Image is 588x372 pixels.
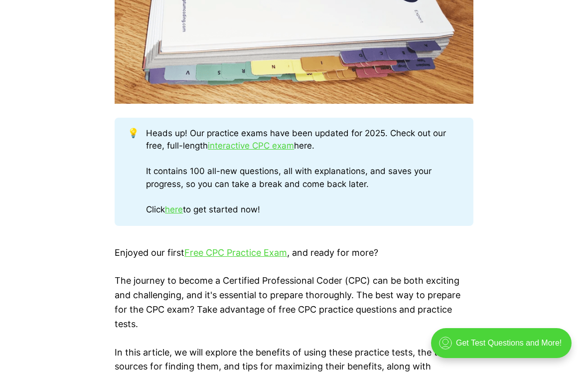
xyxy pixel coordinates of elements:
iframe: portal-trigger [423,323,588,372]
p: The journey to become a Certified Professional Coder (CPC) can be both exciting and challenging, ... [115,274,473,331]
a: here [165,204,183,214]
a: Free CPC Practice Exam [184,247,287,258]
div: Heads up! Our practice exams have been updated for 2025. Check out our free, full-length here. It... [146,127,460,216]
div: 💡 [128,127,147,216]
a: interactive CPC exam [208,141,294,151]
p: Enjoyed our first , and ready for more? [115,246,473,260]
